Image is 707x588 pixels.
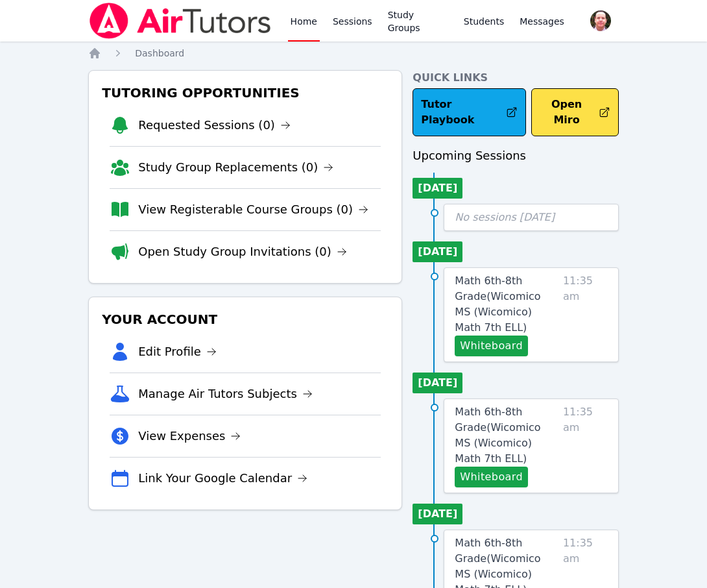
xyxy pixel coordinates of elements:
h3: Tutoring Opportunities [99,81,391,104]
span: Math 6th-8th Grade ( Wicomico MS (Wicomico) Math 7th ELL ) [455,406,540,465]
li: [DATE] [413,373,462,393]
span: Dashboard [135,48,184,58]
a: Edit Profile [138,343,217,361]
a: Dashboard [135,47,184,60]
a: Open Study Group Invitations (0) [138,243,347,261]
a: Study Group Replacements (0) [138,158,333,177]
span: Messages [520,15,564,28]
a: Math 6th-8th Grade(Wicomico MS (Wicomico) Math 7th ELL) [455,404,558,467]
a: Link Your Google Calendar [138,469,307,487]
a: Tutor Playbook [413,88,526,136]
li: [DATE] [413,178,462,199]
a: Math 6th-8th Grade(Wicomico MS (Wicomico) Math 7th ELL) [455,273,558,336]
a: View Expenses [138,427,241,445]
a: Manage Air Tutors Subjects [138,385,313,403]
h3: Upcoming Sessions [413,147,618,165]
a: Requested Sessions (0) [138,116,291,134]
button: Open Miro [531,88,619,136]
span: Math 6th-8th Grade ( Wicomico MS (Wicomico) Math 7th ELL ) [455,275,540,334]
a: View Registerable Course Groups (0) [138,201,368,219]
nav: Breadcrumb [88,47,619,60]
li: [DATE] [413,504,462,524]
span: 11:35 am [563,404,608,487]
h4: Quick Links [413,70,618,86]
li: [DATE] [413,241,462,262]
h3: Your Account [99,308,391,331]
button: Whiteboard [455,336,528,356]
button: Whiteboard [455,467,528,487]
img: Air Tutors [88,3,272,39]
span: 11:35 am [563,273,608,356]
span: No sessions [DATE] [455,211,555,223]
